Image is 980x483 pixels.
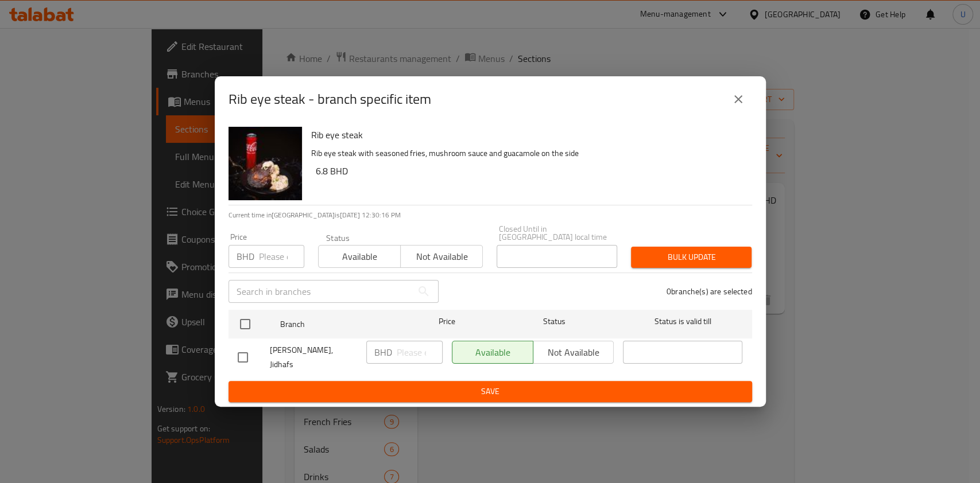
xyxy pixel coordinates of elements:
p: Rib eye steak with seasoned fries, mushroom sauce and guacamole on the side [311,146,743,161]
button: Not available [400,245,483,268]
span: Status is valid till [623,314,742,329]
button: Available [318,245,401,268]
button: Bulk update [631,247,752,268]
span: Save [238,384,743,399]
span: Not available [405,248,478,265]
p: 0 branche(s) are selected [667,286,752,297]
span: [PERSON_NAME], Jidhafs [270,343,357,372]
span: Price [409,314,485,329]
span: Status [494,314,614,329]
span: Bulk update [640,250,742,264]
img: Rib eye steak [228,127,302,200]
span: Branch [280,317,400,332]
input: Search in branches [228,280,412,303]
h6: Rib eye steak [311,127,743,143]
button: Save [228,381,752,402]
p: Current time in [GEOGRAPHIC_DATA] is [DATE] 12:30:16 PM [228,210,752,220]
h2: Rib eye steak - branch specific item [228,90,431,108]
button: close [725,85,752,113]
input: Please enter price [397,341,443,364]
p: BHD [237,250,254,263]
span: Available [323,248,396,265]
input: Please enter price [259,245,304,268]
p: BHD [374,345,392,359]
h6: 6.8 BHD [316,163,743,179]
